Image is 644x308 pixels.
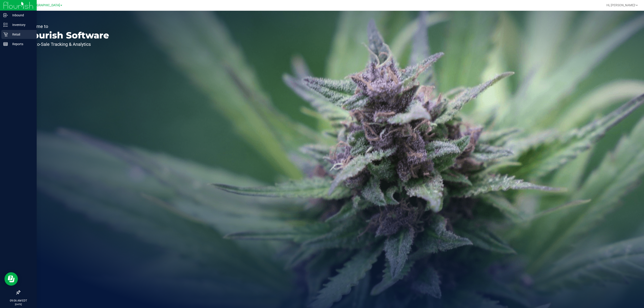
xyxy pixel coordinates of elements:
[29,3,60,7] span: [GEOGRAPHIC_DATA]
[8,22,35,27] p: Inventory
[24,24,109,29] p: Welcome to
[4,272,18,286] iframe: Resource center
[8,13,35,18] p: Inbound
[2,299,35,303] p: 09:06 AM EDT
[606,3,636,7] span: Hi, [PERSON_NAME]!
[8,41,35,47] p: Reports
[3,23,8,27] inline-svg: Inventory
[2,303,35,306] p: [DATE]
[8,32,35,37] p: Retail
[3,13,8,17] inline-svg: Inbound
[3,32,8,37] inline-svg: Retail
[24,42,109,46] p: Seed-to-Sale Tracking & Analytics
[24,31,109,40] p: Flourish Software
[3,42,8,46] inline-svg: Reports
